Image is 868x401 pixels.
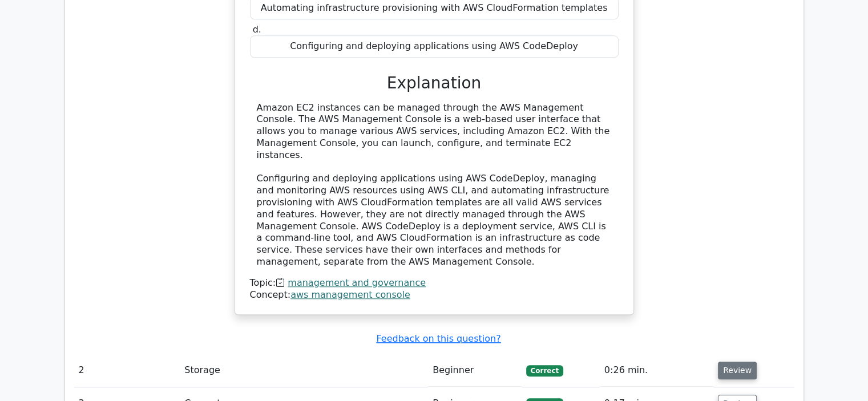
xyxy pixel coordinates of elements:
[250,289,619,301] div: Concept:
[257,74,612,93] h3: Explanation
[600,354,713,387] td: 0:26 min.
[250,277,619,289] div: Topic:
[257,102,612,268] div: Amazon EC2 instances can be managed through the AWS Management Console. The AWS Management Consol...
[74,354,180,387] td: 2
[718,362,757,379] button: Review
[376,333,500,344] a: Feedback on this question?
[526,365,563,376] span: Correct
[180,354,428,387] td: Storage
[288,277,426,288] a: management and governance
[253,24,261,35] span: d.
[250,35,619,58] div: Configuring and deploying applications using AWS CodeDeploy
[290,289,410,300] a: aws management console
[428,354,521,387] td: Beginner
